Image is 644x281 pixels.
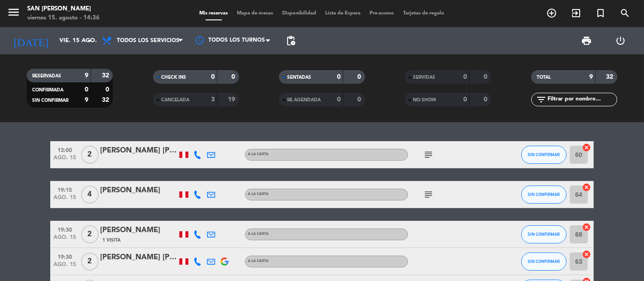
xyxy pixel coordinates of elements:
strong: 0 [211,74,215,80]
strong: 0 [484,96,489,103]
span: Pre-acceso [365,11,399,16]
span: 19:30 [53,251,76,262]
i: cancel [582,223,591,232]
i: add_circle_outline [546,8,557,19]
span: pending_actions [285,35,296,46]
button: SIN CONFIRMAR [521,146,567,164]
span: CONFIRMADA [32,88,63,92]
i: menu [7,5,20,19]
span: 2 [81,252,99,271]
span: SIN CONFIRMAR [528,152,560,157]
strong: 0 [358,74,363,80]
div: [PERSON_NAME] [100,224,177,236]
span: A la carta [248,152,269,156]
span: RE AGENDADA [287,98,321,102]
button: SIN CONFIRMAR [521,225,567,243]
span: A la carta [248,259,269,263]
span: SIN CONFIRMAR [528,259,560,264]
i: subject [423,149,434,160]
span: Todos los servicios [117,38,179,44]
span: 1 Visita [102,237,120,244]
span: 2 [81,146,99,164]
strong: 0 [337,74,341,80]
strong: 0 [231,74,237,80]
strong: 0 [484,74,489,80]
button: menu [7,5,20,22]
span: A la carta [248,192,269,196]
i: subject [423,189,434,200]
strong: 0 [463,96,467,103]
span: 13:00 [53,144,76,155]
span: Lista de Espera [321,11,365,16]
span: A la carta [248,232,269,236]
button: SIN CONFIRMAR [521,186,567,204]
span: Tarjetas de regalo [399,11,449,16]
strong: 32 [606,74,615,80]
strong: 0 [337,96,341,103]
div: [PERSON_NAME] [PERSON_NAME] [100,145,177,157]
strong: 0 [463,74,467,80]
span: NO SHOW [413,98,436,102]
strong: 19 [228,96,237,103]
i: power_settings_new [615,35,626,46]
strong: 3 [211,96,215,103]
span: ago. 15 [53,262,76,272]
div: [PERSON_NAME] [100,185,177,196]
i: exit_to_app [571,8,582,19]
span: 19:15 [53,184,76,195]
i: turned_in_not [595,8,606,19]
span: Mis reservas [195,11,233,16]
strong: 32 [102,97,111,103]
span: SERVIDAS [413,75,435,80]
strong: 0 [85,86,88,93]
i: search [620,8,630,19]
span: RESERVADAS [32,74,61,78]
input: Filtrar por nombre... [547,95,617,105]
span: SIN CONFIRMAR [32,98,68,103]
span: SIN CONFIRMAR [528,192,560,197]
span: 2 [81,225,99,243]
div: [PERSON_NAME] [PERSON_NAME] [100,252,177,263]
i: cancel [582,183,591,192]
span: Mapa de mesas [233,11,278,16]
i: [DATE] [7,31,55,51]
i: filter_list [536,94,547,105]
span: 4 [81,186,99,204]
strong: 9 [85,97,88,103]
span: SENTADAS [287,75,311,80]
span: SIN CONFIRMAR [528,232,560,237]
span: CHECK INS [161,75,186,80]
span: TOTAL [537,75,551,80]
div: San [PERSON_NAME] [27,5,100,14]
i: cancel [582,143,591,152]
button: SIN CONFIRMAR [521,252,567,271]
strong: 9 [589,74,593,80]
strong: 32 [102,72,111,79]
strong: 9 [85,72,88,79]
strong: 0 [358,96,363,103]
strong: 0 [106,86,111,93]
span: print [581,35,592,46]
div: LOG OUT [604,27,638,54]
span: CANCELADA [161,98,189,102]
span: ago. 15 [53,195,76,205]
i: cancel [582,250,591,259]
span: 19:30 [53,224,76,234]
span: Disponibilidad [278,11,321,16]
i: arrow_drop_down [84,35,95,46]
span: ago. 15 [53,155,76,165]
span: ago. 15 [53,234,76,245]
div: viernes 15. agosto - 14:36 [27,14,100,23]
img: google-logo.png [221,257,229,266]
